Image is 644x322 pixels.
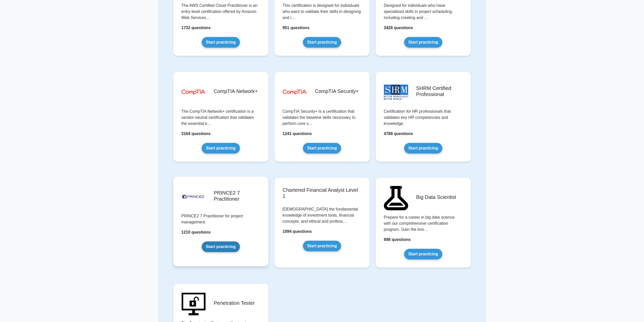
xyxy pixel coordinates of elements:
a: Start practicing [202,143,240,154]
a: Start practicing [404,37,442,48]
a: Start practicing [303,241,341,251]
a: Start practicing [404,249,442,259]
a: Start practicing [303,143,341,154]
a: Start practicing [303,37,341,48]
a: Start practicing [202,241,240,252]
a: Start practicing [404,143,442,154]
a: Start practicing [202,37,240,48]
